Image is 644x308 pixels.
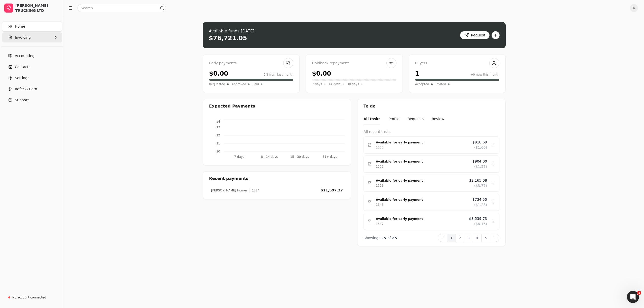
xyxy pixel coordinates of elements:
[312,61,396,66] div: Holdback repayment
[474,183,487,188] span: ($3.77)
[473,234,481,242] button: 4
[380,236,386,240] span: 1 - 5
[364,113,380,125] button: All tasks
[329,82,340,87] span: 14 days
[261,155,278,159] tspan: 8 - 14 days
[2,32,62,42] button: Invoicing
[376,159,468,164] div: Available for early payment
[376,221,384,226] div: 1347
[312,82,322,87] span: 7 days
[415,82,429,87] span: Accepted
[2,73,62,83] a: Settings
[312,69,331,78] div: $0.00
[464,234,473,242] button: 3
[216,150,220,153] tspan: $0
[456,234,464,242] button: 2
[2,84,62,94] button: Refer & Earn
[364,129,499,134] div: All recent tasks
[387,236,391,240] span: of
[209,34,247,42] div: $76,721.05
[474,221,487,227] span: ($6.16)
[474,202,487,208] span: ($1.28)
[253,82,259,87] span: Paid
[216,120,220,123] tspan: $4
[436,82,446,87] span: Invited
[2,95,62,105] button: Support
[630,4,638,12] button: A
[376,183,384,188] div: 1351
[209,69,228,78] div: $0.00
[234,155,244,159] tspan: 7 days
[15,3,60,13] div: [PERSON_NAME] TRUCKING LTD
[376,197,468,202] div: Available for early payment
[209,61,293,66] div: Early payments
[211,188,248,193] div: [PERSON_NAME] Homes
[15,35,31,40] span: Invoicing
[209,103,255,109] div: Expected Payments
[376,216,465,221] div: Available for early payment
[376,202,384,207] div: 1348
[263,72,293,77] div: 0% from last month
[209,28,254,34] div: Available funds [DATE]
[415,69,419,78] div: 1
[415,61,499,66] div: Buyers
[376,178,465,183] div: Available for early payment
[2,51,62,61] a: Accounting
[216,134,220,137] tspan: $2
[474,145,487,150] span: ($1.60)
[15,53,34,59] span: Accounting
[209,82,225,87] span: Requested
[15,75,29,81] span: Settings
[472,197,487,202] span: $734.50
[323,155,337,159] tspan: 31+ days
[2,21,62,31] a: Home
[472,140,487,145] span: $918.69
[376,145,384,150] div: 1353
[469,178,487,183] span: $2,165.08
[250,188,260,193] div: 1284
[77,4,166,12] input: Search
[470,72,499,77] div: +0 new this month
[320,188,343,193] div: $11,597.37
[15,64,30,70] span: Contacts
[357,99,505,113] div: To do
[392,236,397,240] span: 25
[15,86,37,92] span: Refer & Earn
[232,82,246,87] span: Approved
[15,24,25,29] span: Home
[15,97,29,103] span: Support
[216,142,220,145] tspan: $1
[637,291,641,295] span: 1
[2,62,62,72] a: Contacts
[447,234,456,242] button: 1
[627,291,639,303] iframe: Intercom live chat
[2,293,62,302] a: No account connected
[388,113,399,125] button: Profile
[460,31,490,39] button: Request
[347,82,359,87] span: 30 days
[469,216,487,221] span: $3,539.73
[12,295,46,300] div: No account connected
[364,236,378,240] span: Showing
[474,164,487,169] span: ($1.57)
[216,126,220,129] tspan: $3
[203,172,351,186] div: Recent payments
[472,159,487,164] span: $904.00
[432,113,444,125] button: Review
[376,140,468,145] div: Available for early payment
[290,155,309,159] tspan: 15 - 30 days
[481,234,490,242] button: 5
[408,113,424,125] button: Requests
[376,164,384,169] div: 1352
